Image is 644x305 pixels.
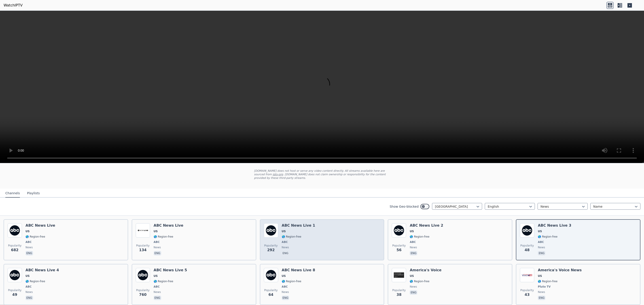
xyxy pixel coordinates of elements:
[538,235,557,238] span: 🌎 Region-free
[264,244,278,247] span: Popularity
[410,290,417,295] p: eng
[264,288,278,292] span: Popularity
[8,268,22,282] img: ABC News Live 4
[538,290,545,294] span: news
[139,247,146,253] span: 134
[25,285,32,288] span: ABC
[254,169,390,180] p: [DOMAIN_NAME] does not host or serve any video content directly. All streams available here are s...
[410,280,429,283] span: 🌎 Region-free
[410,268,441,272] h6: America's Voice
[538,280,557,283] span: 🌎 Region-free
[25,223,55,228] h6: ABC News Live
[396,247,401,253] span: 56
[4,3,23,8] a: WatchIPTV
[390,204,419,209] label: Show Geo-blocked
[25,280,45,283] span: 🌎 Region-free
[154,296,161,300] p: eng
[267,247,275,253] span: 292
[538,268,582,272] h6: America's Voice News
[154,274,158,278] span: US
[282,296,289,300] p: eng
[396,292,401,297] span: 38
[8,288,21,292] span: Popularity
[410,230,414,233] span: US
[25,274,30,278] span: US
[154,285,160,288] span: ABC
[538,230,542,233] span: US
[154,246,161,249] span: news
[25,240,32,244] span: ABC
[282,285,288,288] span: ABC
[520,268,534,282] img: America's Voice News
[410,251,417,255] p: eng
[410,235,429,238] span: 🌎 Region-free
[392,244,406,247] span: Popularity
[410,246,417,249] span: news
[282,274,286,278] span: US
[25,268,59,272] h6: ABC News Live 4
[525,292,530,297] span: 43
[154,268,187,272] h6: ABC News Live 5
[282,290,289,294] span: news
[25,235,45,238] span: 🌎 Region-free
[5,189,20,198] button: Channels
[12,292,17,297] span: 49
[264,268,278,282] img: ABC News Live 8
[136,268,150,282] img: ABC News Live 5
[282,230,286,233] span: US
[154,223,183,228] h6: ABC News Live
[25,246,33,249] span: news
[136,244,150,247] span: Popularity
[392,268,406,282] img: America's Voice
[154,280,173,283] span: 🌎 Region-free
[154,251,161,255] p: eng
[282,235,301,238] span: 🌎 Region-free
[538,240,544,244] span: ABC
[282,246,289,249] span: news
[410,240,416,244] span: ABC
[538,246,545,249] span: news
[25,290,33,294] span: news
[273,173,283,176] a: iptv-org
[25,230,30,233] span: US
[282,280,301,283] span: 🌎 Region-free
[282,268,315,272] h6: ABC News Live 8
[410,285,417,288] span: news
[538,223,571,228] h6: ABC News Live 3
[538,251,545,255] p: eng
[25,251,33,255] p: eng
[8,223,22,238] img: ABC News Live
[282,251,289,255] p: eng
[154,235,173,238] span: 🌎 Region-free
[25,296,33,300] p: eng
[410,274,414,278] span: US
[282,223,315,228] h6: ABC News Live 1
[520,244,534,247] span: Popularity
[525,247,530,253] span: 48
[136,223,150,238] img: ABC News Live
[538,285,551,288] span: Pluto TV
[27,189,40,198] button: Playlists
[154,230,158,233] span: US
[264,223,278,238] img: ABC News Live 1
[520,288,534,292] span: Popularity
[538,296,545,300] p: eng
[136,288,150,292] span: Popularity
[268,292,273,297] span: 64
[392,223,406,238] img: ABC News Live 2
[392,288,406,292] span: Popularity
[11,247,18,253] span: 682
[520,223,534,238] img: ABC News Live 3
[538,274,542,278] span: US
[154,240,160,244] span: ABC
[154,290,161,294] span: news
[8,244,21,247] span: Popularity
[410,223,443,228] h6: ABC News Live 2
[139,292,146,297] span: 760
[282,240,288,244] span: ABC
